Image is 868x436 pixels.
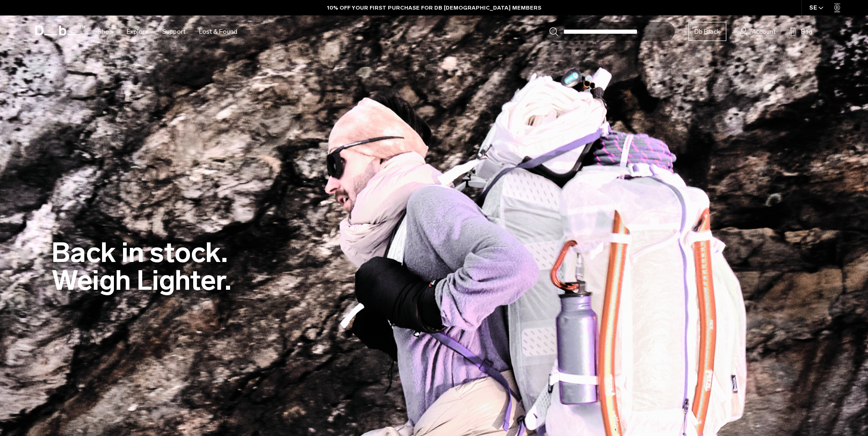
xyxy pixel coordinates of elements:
a: Db Black [688,22,726,41]
button: Bag [789,26,812,37]
nav: Main Navigation [91,15,244,48]
a: Support [162,15,185,48]
span: Bag [801,27,812,36]
a: Account [740,26,776,37]
a: Explore [127,15,149,48]
a: 10% OFF YOUR FIRST PURCHASE FOR DB [DEMOGRAPHIC_DATA] MEMBERS [327,4,541,12]
a: Shop [98,15,113,48]
h2: Back in stock. Weigh Lighter. [51,239,231,294]
a: Lost & Found [199,15,237,48]
span: Account [752,27,776,36]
